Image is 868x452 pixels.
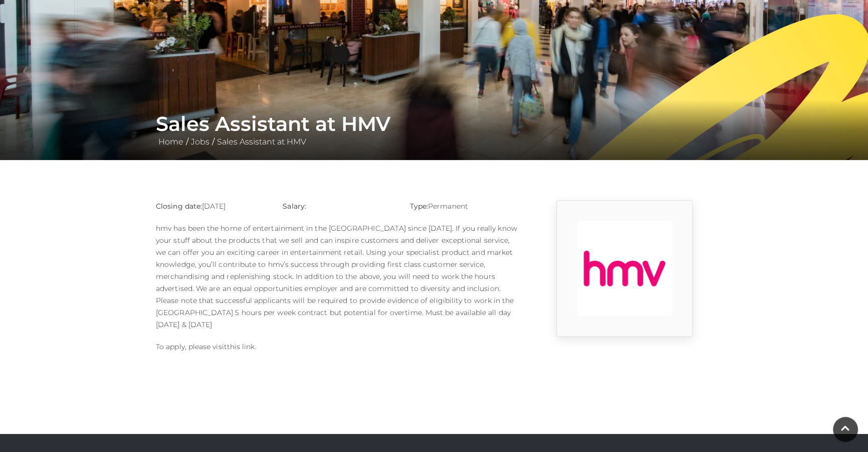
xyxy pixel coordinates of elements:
[214,137,309,146] a: Sales Assistant at HMV
[410,202,428,211] strong: Type:
[188,137,212,146] a: Jobs
[156,137,186,146] a: Home
[156,112,712,136] h1: Sales Assistant at HMV
[156,341,522,353] p: To apply, please visit .
[283,202,306,211] strong: Salary:
[148,112,720,148] div: / /
[410,200,522,212] p: Permanent
[156,200,268,212] p: [DATE]
[227,342,255,351] a: this link
[156,202,202,211] strong: Closing date:
[577,221,672,316] img: 9_1554821655_pX3E.png
[156,222,522,331] p: hmv has been the home of entertainment in the [GEOGRAPHIC_DATA] since [DATE]. If you really know ...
